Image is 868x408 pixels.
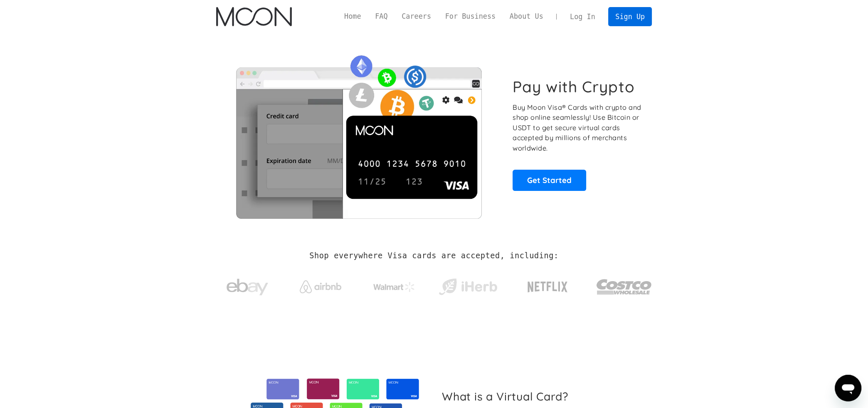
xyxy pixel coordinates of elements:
[337,11,368,22] a: Home
[216,7,291,26] img: Moon Logo
[513,102,643,153] p: Buy Moon Visa® Cards with crypto and shop online seamlessly! Use Bitcoin or USDT to get secure vi...
[563,7,602,26] a: Log In
[835,375,861,401] iframe: Schaltfläche zum Öffnen des Messaging-Fensters
[216,7,291,26] a: home
[368,11,395,22] a: FAQ
[437,268,499,302] a: iHerb
[227,274,268,300] img: ebay
[363,274,425,296] a: Walmart
[442,390,645,403] h2: What is a Virtual Card?
[216,49,501,218] img: Moon Cards let you spend your crypto anywhere Visa is accepted.
[290,272,352,297] a: Airbnb
[395,11,438,22] a: Careers
[527,277,568,297] img: Netflix
[596,271,652,302] img: Costco
[300,280,341,293] img: Airbnb
[596,263,652,307] a: Costco
[373,282,415,292] img: Walmart
[309,251,558,260] h2: Shop everywhere Visa cards are accepted, including:
[437,276,499,298] img: iHerb
[438,11,503,22] a: For Business
[510,268,585,302] a: Netflix
[513,77,635,96] h1: Pay with Crypto
[608,7,651,26] a: Sign Up
[513,170,586,190] a: Get Started
[216,266,278,304] a: ebay
[503,11,550,22] a: About Us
